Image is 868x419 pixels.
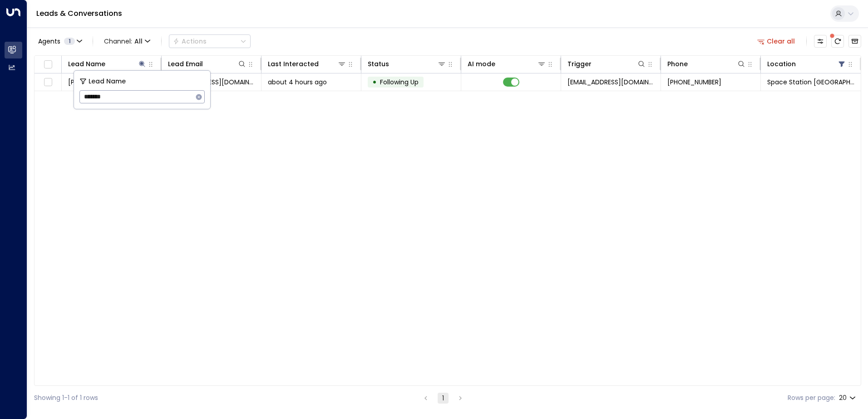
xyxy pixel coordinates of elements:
[89,76,126,87] span: Lead Name
[420,392,466,404] nav: pagination navigation
[68,58,105,69] div: Lead Name
[100,35,154,48] button: Channel:All
[839,391,858,404] div: 20
[100,35,154,48] span: Channel:
[438,393,449,404] button: page 1
[68,58,147,69] div: Lead Name
[468,58,546,69] div: AI mode
[848,35,861,48] button: Archived Leads
[767,58,796,69] div: Location
[368,58,389,69] div: Status
[814,35,827,48] button: Customize
[36,8,122,19] a: Leads & Conversations
[667,58,688,69] div: Phone
[169,34,251,48] button: Actions
[567,78,654,87] span: leads@space-station.co.uk
[767,58,846,69] div: Location
[268,58,319,69] div: Last Interacted
[368,58,446,69] div: Status
[767,78,854,87] span: Space Station Swiss Cottage
[42,59,54,70] span: Toggle select all
[38,38,60,44] span: Agents
[667,78,721,87] span: +447840196900
[268,78,327,87] span: about 4 hours ago
[173,37,207,45] div: Actions
[34,35,85,48] button: Agents1
[168,58,203,69] div: Lead Email
[134,38,143,45] span: All
[68,78,118,87] span: Nicholas Lucas
[831,35,844,48] span: There are new threads available. Refresh the grid to view the latest updates.
[372,74,377,90] div: •
[788,393,835,403] label: Rows per page:
[667,58,746,69] div: Phone
[64,38,75,45] span: 1
[42,77,54,88] span: Toggle select row
[168,78,255,87] span: njlucas@gmail.com
[380,78,419,87] span: Following Up
[567,58,592,69] div: Trigger
[567,58,646,69] div: Trigger
[169,34,251,48] div: Button group with a nested menu
[168,58,247,69] div: Lead Email
[268,58,346,69] div: Last Interacted
[34,393,98,403] div: Showing 1-1 of 1 rows
[754,35,799,48] button: Clear all
[468,58,495,69] div: AI mode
